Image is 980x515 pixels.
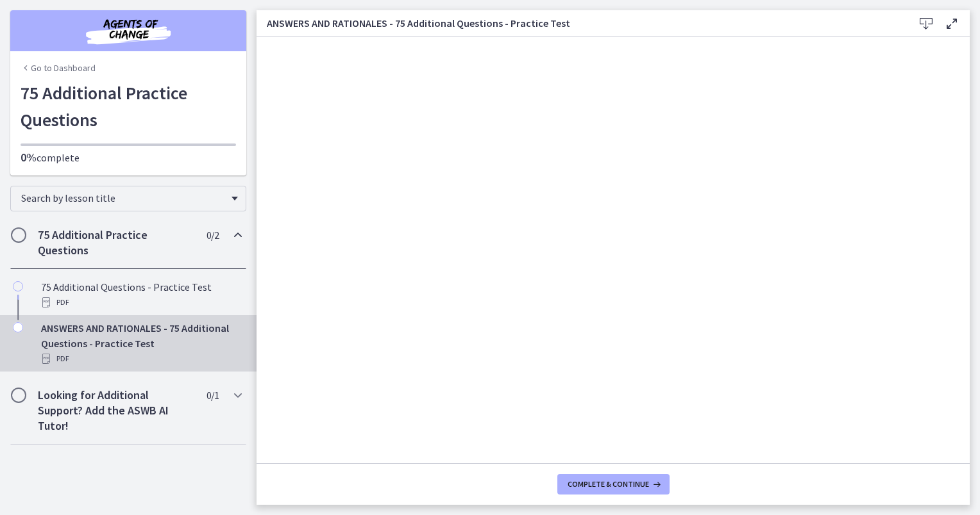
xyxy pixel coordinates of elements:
div: PDF [41,351,241,366]
h3: ANSWERS AND RATIONALES - 75 Additional Questions - Practice Test [267,15,893,31]
button: Complete & continue [557,474,670,495]
h1: 75 Additional Practice Questions [21,79,236,133]
img: Agents of Change [51,15,205,46]
span: Search by lesson title [21,192,225,204]
h2: 75 Additional Practice Questions [38,227,194,258]
span: 0 / 1 [207,388,219,403]
div: ANSWERS AND RATIONALES - 75 Additional Questions - Practice Test [41,320,241,366]
h2: Looking for Additional Support? Add the ASWB AI Tutor! [38,388,194,434]
div: 75 Additional Questions - Practice Test [41,279,241,310]
a: Go to Dashboard [21,61,96,74]
span: Complete & continue [568,479,649,489]
div: PDF [41,295,241,310]
span: 0 / 2 [207,227,219,243]
div: Search by lesson title [10,186,246,211]
span: 0% [21,150,37,165]
p: complete [21,150,236,165]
